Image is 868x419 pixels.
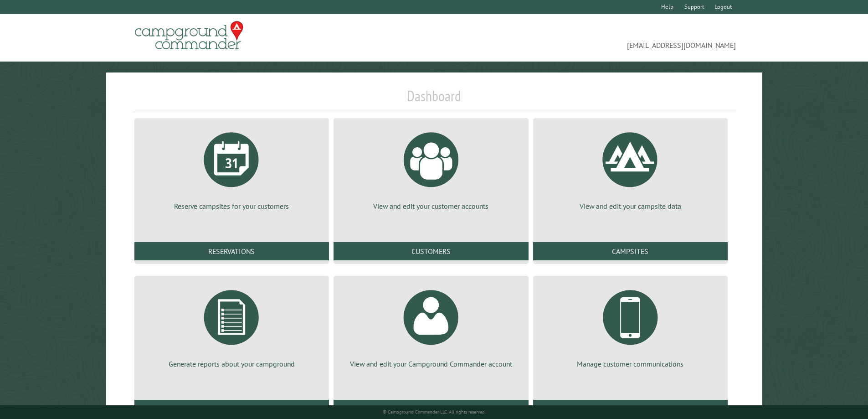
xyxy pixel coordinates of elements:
[344,283,517,369] a: View and edit your Campground Commander account
[533,400,728,418] a: Communications
[383,409,486,415] small: © Campground Commander LLC. All rights reserved.
[145,359,318,369] p: Generate reports about your campground
[132,87,736,112] h1: Dashboard
[544,359,717,369] p: Manage customer communications
[544,201,717,211] p: View and edit your campsite data
[544,283,717,369] a: Manage customer communications
[344,201,517,211] p: View and edit your customer accounts
[533,242,728,260] a: Campsites
[134,242,329,260] a: Reservations
[334,400,528,418] a: Account
[145,201,318,211] p: Reserve campsites for your customers
[145,125,318,211] a: Reserve campsites for your customers
[334,242,528,260] a: Customers
[544,125,717,211] a: View and edit your campsite data
[134,400,329,418] a: Reports
[344,359,517,369] p: View and edit your Campground Commander account
[344,125,517,211] a: View and edit your customer accounts
[145,283,318,369] a: Generate reports about your campground
[132,18,246,53] img: Campground Commander
[434,25,736,51] span: [EMAIL_ADDRESS][DOMAIN_NAME]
